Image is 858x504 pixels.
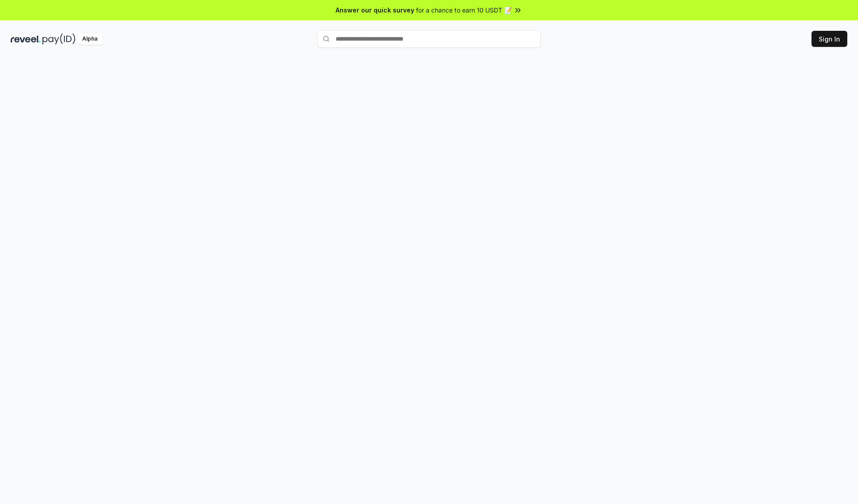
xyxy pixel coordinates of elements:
img: reveel_dark [11,33,41,45]
span: Answer our quick survey [336,5,414,15]
img: pay_id [42,33,76,45]
div: Alpha [77,33,102,45]
span: for a chance to earn 10 USDT 📝 [416,5,512,15]
button: Sign In [812,31,847,47]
